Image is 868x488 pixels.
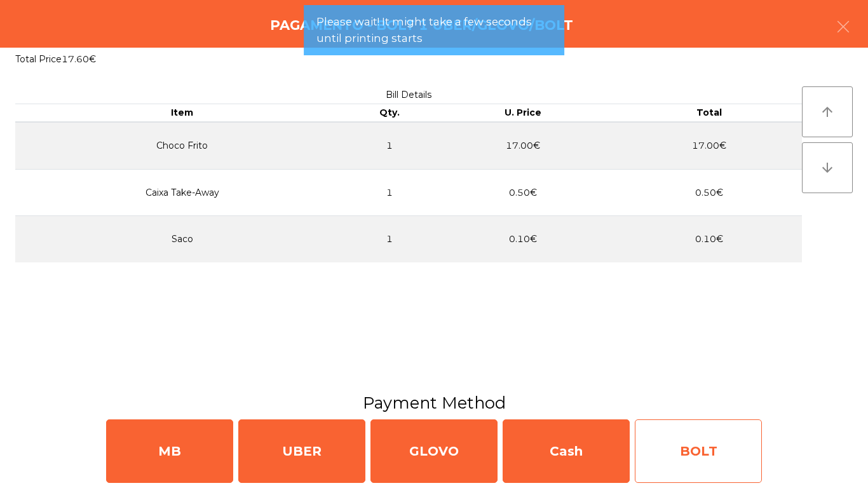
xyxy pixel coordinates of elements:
[349,104,430,122] th: Qty.
[15,104,349,122] th: Item
[820,160,835,175] i: arrow_downward
[430,104,616,122] th: U. Price
[430,169,616,216] td: 0.50€
[349,122,430,170] td: 1
[106,419,233,483] div: MB
[349,216,430,262] td: 1
[616,104,802,122] th: Total
[238,419,365,483] div: UBER
[15,122,349,170] td: Choco Frito
[15,53,62,65] span: Total Price
[820,104,835,119] i: arrow_upward
[616,216,802,262] td: 0.10€
[616,169,802,216] td: 0.50€
[802,86,853,137] button: arrow_upward
[349,169,430,216] td: 1
[15,216,349,262] td: Saco
[15,169,349,216] td: Caixa Take-Away
[635,419,762,483] div: BOLT
[62,53,96,65] span: 17.60€
[270,16,573,35] h4: Pagamento - Bolt 1 Uber/Glovo/Bolt
[503,419,630,483] div: Cash
[430,216,616,262] td: 0.10€
[370,419,498,483] div: GLOVO
[10,391,858,414] h3: Payment Method
[430,122,616,170] td: 17.00€
[386,89,431,100] span: Bill Details
[802,142,853,193] button: arrow_downward
[316,14,552,46] span: Please wait! It might take a few seconds until printing starts
[616,122,802,170] td: 17.00€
